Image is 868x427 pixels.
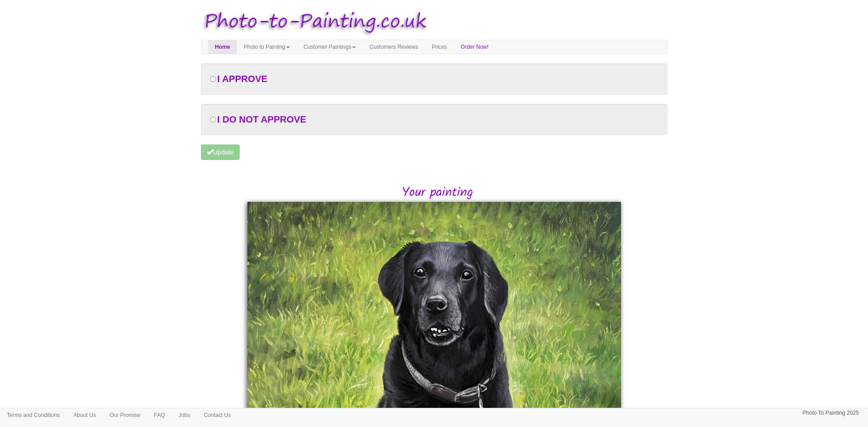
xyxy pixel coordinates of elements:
a: Order Now! [454,40,495,54]
a: Home [208,40,237,54]
a: Contact Us [197,408,237,422]
img: Photo to Painting [196,5,430,40]
a: Customers Reviews [363,40,425,54]
a: Our Promise [103,408,147,422]
span: I APPROVE [217,74,267,84]
a: About Us [67,408,103,422]
p: Photo To Painting 2025 [802,408,859,418]
h2: Your painting [208,186,668,200]
a: Jobs [172,408,197,422]
a: Prices [425,40,454,54]
span: I DO NOT APPROVE [217,114,306,124]
a: FAQ [147,408,172,422]
a: Customer Paintings [297,40,363,54]
a: Photo to Painting [237,40,297,54]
